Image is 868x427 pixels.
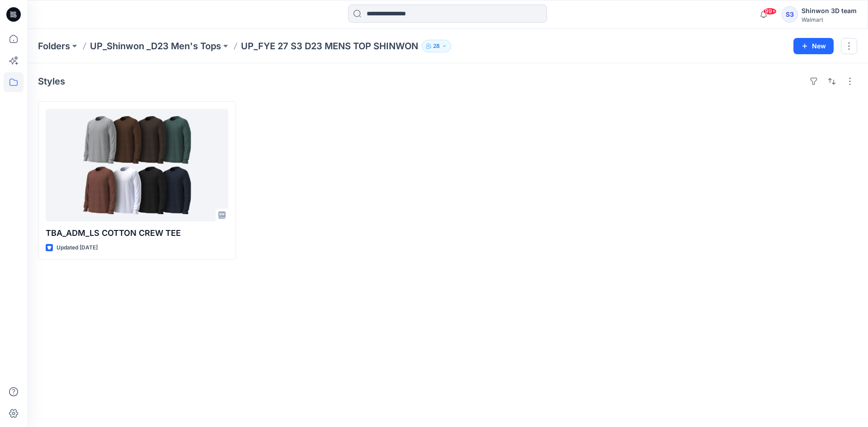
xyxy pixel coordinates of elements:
a: TBA_ADM_LS COTTON CREW TEE [46,109,228,221]
div: S3 [782,6,798,23]
div: Shinwon 3D team [802,5,857,16]
p: 28 [433,41,440,51]
button: New [793,38,834,54]
button: 28 [422,40,451,52]
h4: Styles [38,76,65,87]
p: Updated [DATE] [57,243,98,253]
p: UP_FYE 27 S3 D23 MENS TOP SHINWON [241,40,418,52]
span: 99+ [763,8,777,15]
div: Walmart [802,16,857,23]
p: TBA_ADM_LS COTTON CREW TEE [46,227,228,239]
a: Folders [38,40,70,52]
a: UP_Shinwon _D23 Men's Tops [90,40,221,52]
